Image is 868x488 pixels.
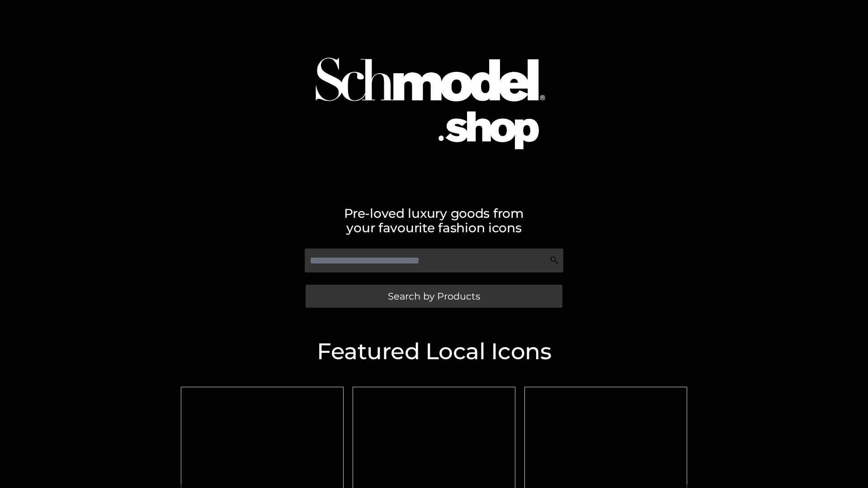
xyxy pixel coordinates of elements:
a: Search by Products [306,285,562,308]
h2: Pre-loved luxury goods from your favourite fashion icons [176,206,692,235]
img: Search Icon [550,256,559,265]
h2: Featured Local Icons​ [176,340,692,363]
span: Search by Products [388,291,480,301]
